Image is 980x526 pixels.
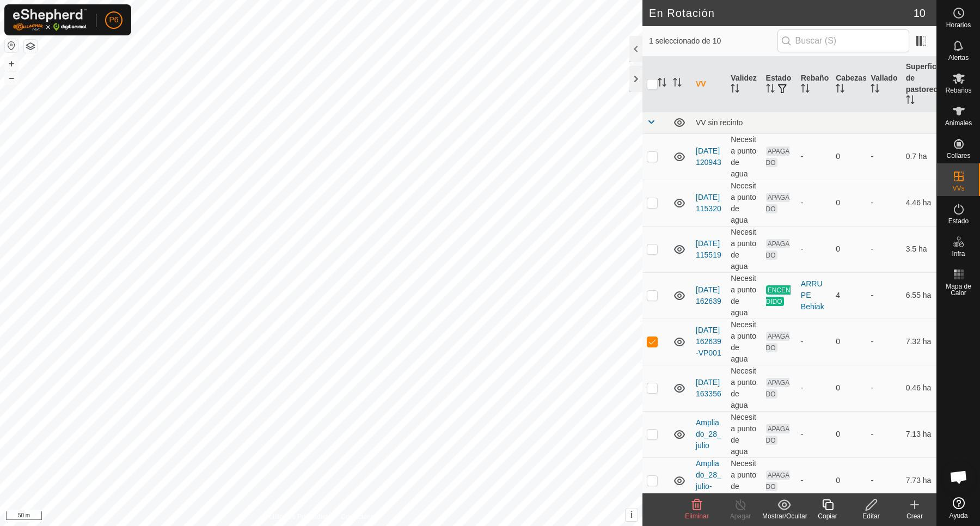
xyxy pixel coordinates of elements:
[801,278,827,313] div: ARRUPE Behiak
[5,57,18,70] button: +
[726,272,761,319] td: Necesita punto de agua
[914,5,926,21] span: 10
[685,512,708,520] span: Eliminar
[766,424,790,445] span: APAGADO
[726,180,761,226] td: Necesita punto de agua
[902,57,936,112] th: Superficie de pastoreo
[849,511,893,521] div: Editar
[726,365,761,411] td: Necesita punto de agua
[726,57,761,112] th: Validez
[902,457,936,504] td: 7.73 ha
[626,509,638,521] button: i
[5,39,18,52] button: Restablecer Mapa
[952,185,964,192] span: VVs
[649,35,777,47] span: 1 seleccionado de 10
[766,332,790,352] span: APAGADO
[831,319,866,365] td: 0
[831,457,866,504] td: 0
[696,459,721,502] a: Ampliado_28_julio-VP001
[766,285,791,306] span: ENCENDIDO
[696,146,721,167] a: [DATE] 120943
[341,512,377,522] a: Contáctenos
[801,382,827,394] div: -
[673,79,682,88] p-sorticon: Activar para ordenar
[866,365,901,411] td: -
[801,85,810,94] p-sorticon: Activar para ordenar
[801,336,827,347] div: -
[630,510,633,519] span: i
[948,54,969,61] span: Alertas
[265,512,328,522] a: Política de Privacidad
[801,243,827,255] div: -
[801,151,827,162] div: -
[866,226,901,272] td: -
[902,272,936,319] td: 6.55 ha
[806,511,849,521] div: Copiar
[893,511,936,521] div: Crear
[942,461,975,493] div: Chat abierto
[906,97,915,106] p-sorticon: Activar para ordenar
[726,457,761,504] td: Necesita punto de agua
[937,493,980,523] a: Ayuda
[940,283,977,296] span: Mapa de Calor
[696,239,721,259] a: [DATE] 115519
[797,57,831,112] th: Rebaño
[871,85,879,94] p-sorticon: Activar para ordenar
[952,250,965,257] span: Infra
[801,475,827,486] div: -
[831,411,866,457] td: 0
[945,120,972,126] span: Animales
[777,29,909,52] input: Buscar (S)
[866,133,901,180] td: -
[5,71,18,84] button: –
[696,118,932,127] div: VV sin recinto
[902,180,936,226] td: 4.46 ha
[696,326,721,357] a: [DATE] 162639-VP001
[902,133,936,180] td: 0.7 ha
[762,511,806,521] div: Mostrar/Ocultar
[866,272,901,319] td: -
[866,57,901,112] th: Vallado
[719,511,762,521] div: Apagar
[726,319,761,365] td: Necesita punto de agua
[831,226,866,272] td: 0
[831,365,866,411] td: 0
[696,193,721,213] a: [DATE] 115320
[902,226,936,272] td: 3.5 ha
[726,411,761,457] td: Necesita punto de agua
[731,85,739,94] p-sorticon: Activar para ordenar
[13,9,87,31] img: Logo Gallagher
[801,429,827,440] div: -
[109,14,118,26] span: P6
[24,40,37,53] button: Capas del Mapa
[866,180,901,226] td: -
[902,319,936,365] td: 7.32 ha
[946,22,971,28] span: Horarios
[766,193,790,213] span: APAGADO
[691,57,726,112] th: VV
[649,7,914,20] h2: En Rotación
[948,218,969,224] span: Estado
[866,319,901,365] td: -
[831,57,866,112] th: Cabezas
[726,133,761,180] td: Necesita punto de agua
[831,272,866,319] td: 4
[696,378,721,398] a: [DATE] 163356
[766,85,775,94] p-sorticon: Activar para ordenar
[726,226,761,272] td: Necesita punto de agua
[801,197,827,209] div: -
[762,57,797,112] th: Estado
[831,180,866,226] td: 0
[950,512,968,519] span: Ayuda
[902,411,936,457] td: 7.13 ha
[945,87,971,94] span: Rebaños
[866,457,901,504] td: -
[766,378,790,399] span: APAGADO
[766,146,790,167] span: APAGADO
[696,285,721,305] a: [DATE] 162639
[831,133,866,180] td: 0
[658,79,666,88] p-sorticon: Activar para ordenar
[902,365,936,411] td: 0.46 ha
[766,239,790,260] span: APAGADO
[866,411,901,457] td: -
